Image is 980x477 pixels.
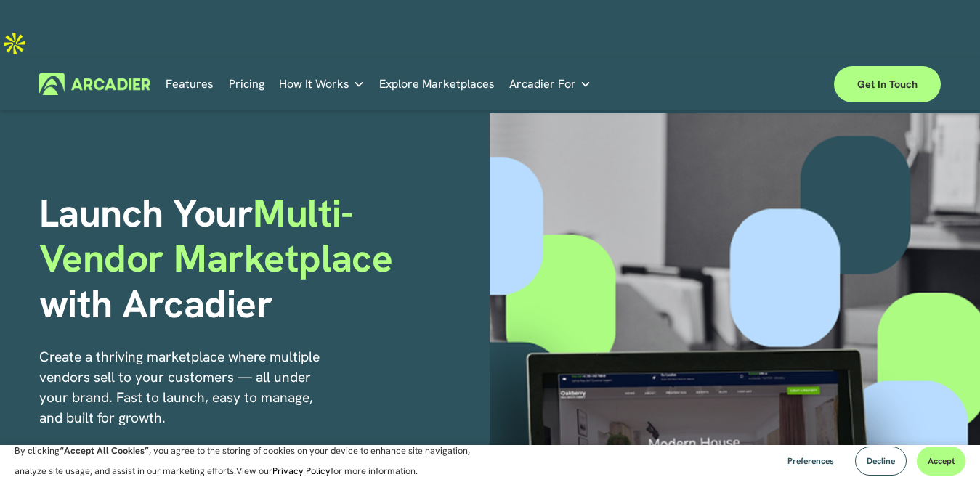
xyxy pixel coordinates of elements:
[39,73,150,95] img: Arcadier
[272,465,331,477] a: Privacy Policy
[39,188,392,284] span: Multi- Vendor Marketplace
[379,73,495,95] a: Explore Marketplaces
[787,455,834,467] span: Preferences
[279,74,349,94] span: How It Works
[777,447,845,476] button: Preferences
[229,73,264,95] a: Pricing
[166,73,214,95] a: Features
[867,455,895,467] span: Decline
[60,444,149,457] strong: “Accept All Cookies”
[855,447,907,476] button: Decline
[509,74,576,94] span: Arcadier For
[279,73,365,95] a: folder dropdown
[834,66,941,102] a: Get in touch
[509,73,591,95] a: folder dropdown
[39,191,490,327] h1: Launch Your with Arcadier
[39,347,340,428] p: Create a thriving marketplace where multiple vendors sell to your customers — all under your bran...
